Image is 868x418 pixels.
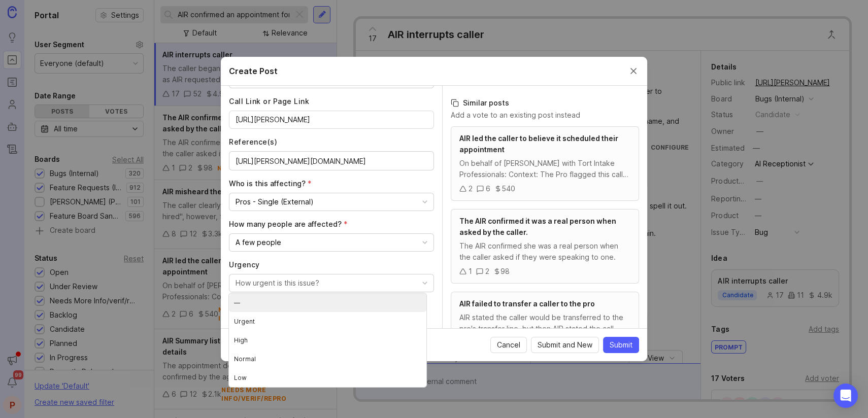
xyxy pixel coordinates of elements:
div: On behalf of [PERSON_NAME] with Tort Intake Professionals: Context: The Pro flagged this call and... [459,158,630,180]
div: Open Intercom Messenger [833,384,858,408]
span: The AIR confirmed it was a real person when asked by the caller. [459,217,616,236]
a: The AIR confirmed it was a real person when asked by the caller.The AIR confirmed she was a real ... [451,209,639,284]
div: The AIR confirmed she was a real person when the caller asked if they were speaking to one. [459,240,630,263]
p: Add a vote to an existing post instead [451,110,639,120]
button: Submit and New [531,337,599,353]
button: Submit [603,337,639,353]
div: Pros - Single (External) [236,196,314,207]
label: Call Link or Page Link [229,96,434,107]
li: Low [229,368,426,387]
a: AIR failed to transfer a caller to the proAIR stated the caller would be transferred to the pro's... [451,292,639,355]
li: Urgent [229,312,426,331]
label: Reference(s) [229,137,434,147]
span: Who is this affecting? (required) [229,179,312,188]
span: Submit and New [538,340,592,350]
span: How many people are affected? (required) [229,220,348,228]
div: 6 [486,183,490,194]
li: Normal [229,350,426,368]
h2: Create Post [229,65,278,77]
span: AIR led the caller to believe it scheduled their appointment [459,134,618,154]
button: Cancel [490,337,527,353]
div: 2 [485,266,489,277]
div: 1 [469,266,472,277]
input: Link to a call or page [236,114,427,125]
span: AIR failed to transfer a caller to the pro [459,299,595,308]
div: A few people [236,237,281,248]
span: Cancel [497,340,520,350]
div: How urgent is this issue? [236,277,319,289]
div: 2 [469,183,473,194]
a: AIR led the caller to believe it scheduled their appointmentOn behalf of [PERSON_NAME] with Tort ... [451,126,639,201]
div: 98 [500,266,510,277]
span: Submit [610,340,632,350]
li: — [229,293,426,312]
li: High [229,331,426,350]
button: Close create post modal [628,65,639,77]
div: AIR stated the caller would be transferred to the pro's transfer line, but then AIR stated the ca... [459,312,630,334]
h3: Similar posts [451,98,639,108]
label: Urgency [229,260,434,270]
div: 540 [502,183,515,194]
